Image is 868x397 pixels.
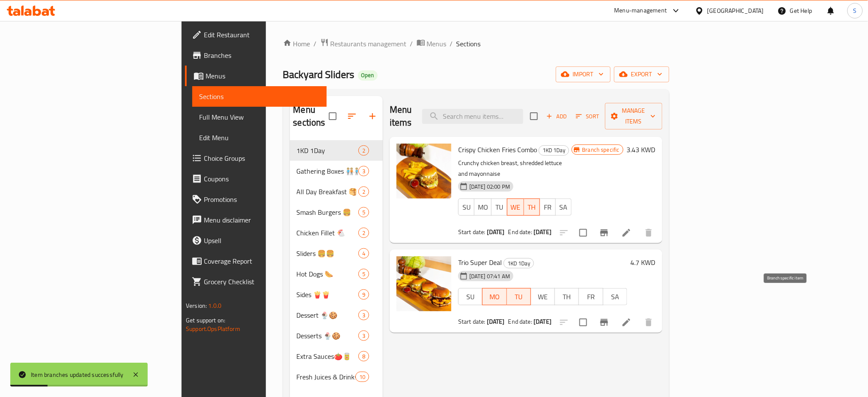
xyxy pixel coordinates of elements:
[507,288,531,305] button: TU
[543,201,552,214] span: FR
[487,226,505,238] b: [DATE]
[390,103,412,129] h2: Menu items
[466,272,513,280] span: [DATE] 07:41 AM
[185,251,327,271] a: Coverage Report
[556,66,611,82] button: import
[358,269,369,279] div: items
[283,38,669,49] nav: breadcrumb
[297,289,358,300] div: Sides 🍟🍟
[528,201,537,214] span: TH
[534,316,552,327] b: [DATE]
[510,291,528,303] span: TU
[358,289,369,300] div: items
[534,226,552,238] b: [DATE]
[204,194,320,205] span: Promotions
[290,181,383,202] div: All Day Breakfast 🥞2
[466,183,513,191] span: [DATE] 02:00 PM
[359,250,369,258] span: 4
[297,372,355,382] span: Fresh Juices & Drinks 🥤
[458,288,483,305] button: SU
[185,271,327,292] a: Grocery Checklist
[206,71,320,81] span: Menus
[290,346,383,367] div: Extra Sauces🍅🥫8
[358,186,369,197] div: items
[614,6,667,16] div: Menu-management
[297,269,358,279] div: Hot Dogs 🌭
[555,288,579,305] button: TH
[607,291,624,303] span: SA
[582,291,600,303] span: FR
[853,6,857,15] span: S
[297,351,358,361] span: Extra Sauces🍅🥫
[290,305,383,325] div: Dessert 🍨🍪3
[359,311,369,319] span: 3
[486,291,503,303] span: MO
[627,144,656,156] h6: 3.43 KWD
[631,256,656,268] h6: 4.7 KWD
[199,112,320,122] span: Full Menu View
[534,291,552,303] span: WE
[186,323,240,334] a: Support.OpsPlatform
[574,110,602,123] button: Sort
[397,144,451,198] img: Crispy Chicken Fries Combo
[192,86,327,107] a: Sections
[359,332,369,340] span: 3
[422,109,523,124] input: search
[297,248,358,259] div: Sliders 🍔🍔
[204,50,320,60] span: Branches
[462,201,471,214] span: SU
[540,198,556,216] button: FR
[358,351,369,361] div: items
[297,166,358,176] div: Gathering Boxes 🧑🏼‍🤝‍🧑🏼🧑🏼‍🤝‍🧑🏼
[355,372,369,382] div: items
[594,312,614,333] button: Branch-specific-item
[297,207,358,217] span: Smash Burgers 🍔
[290,137,383,391] nav: Menu sections
[594,223,614,243] button: Branch-specific-item
[324,107,342,125] span: Select all sections
[508,316,532,327] span: End date:
[297,228,358,238] span: Chicken Fillet 🐔
[417,38,447,49] a: Menus
[290,243,383,264] div: Sliders 🍔🍔4
[525,107,543,125] span: Select section
[185,66,327,86] a: Menus
[491,198,507,216] button: TU
[359,270,369,278] span: 5
[297,186,358,197] div: All Day Breakfast 🥞
[504,258,534,268] div: 1KD 1Day
[290,284,383,305] div: Sides 🍟🍟9
[482,288,507,305] button: MO
[545,111,568,121] span: Add
[574,224,592,242] span: Select to update
[621,69,662,80] span: export
[362,106,383,126] button: Add section
[204,174,320,184] span: Coupons
[185,24,327,45] a: Edit Restaurant
[204,153,320,163] span: Choice Groups
[487,316,505,327] b: [DATE]
[359,352,369,361] span: 8
[358,72,378,79] span: Open
[458,158,571,179] p: Crunchy chicken breast, shredded lettuce and mayonnaise
[539,145,569,155] span: 1KD 1Day
[283,65,355,84] span: Backyard Sliders
[543,110,570,123] button: Add
[579,288,603,305] button: FR
[297,145,358,156] span: 1KD 1Day
[397,256,451,311] img: Trio Super Deal
[204,30,320,40] span: Edit Restaurant
[359,229,369,237] span: 2
[297,310,358,320] div: Dessert 🍨🍪
[359,147,369,155] span: 2
[458,226,486,238] span: Start date:
[474,198,492,216] button: MO
[290,161,383,181] div: Gathering Boxes 🧑🏼‍🤝‍🧑🏼🧑🏼‍🤝‍🧑🏼3
[576,111,600,121] span: Sort
[507,198,524,216] button: WE
[297,331,358,341] span: Desserts 🍨🍪
[570,110,605,123] span: Sort items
